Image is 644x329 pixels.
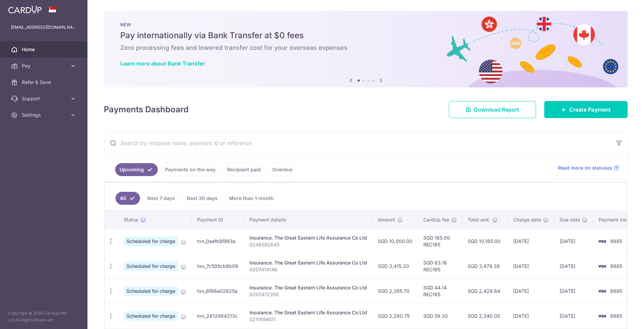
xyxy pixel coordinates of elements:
[554,254,593,278] td: [DATE]
[115,163,158,176] a: Upcoming
[192,278,244,303] td: txn_6f98a02625a
[610,263,622,269] span: 9885
[462,278,508,303] td: SGD 2,429.84
[124,261,178,271] span: Scheduled for charge
[115,192,140,205] a: All
[554,303,593,328] td: [DATE]
[554,229,593,254] td: [DATE]
[124,286,178,296] span: Scheduled for charge
[513,216,541,223] span: Charge date
[124,311,178,321] span: Scheduled for charge
[11,24,77,31] p: [EMAIL_ADDRESS][DOMAIN_NAME]
[610,238,622,244] span: 9885
[544,101,628,118] a: Create Payment
[22,112,67,118] span: Settings
[449,101,536,118] a: Download Report
[372,254,418,278] td: SGD 3,415.20
[249,291,367,298] p: 0200412350
[418,303,462,328] td: SGD 59.30
[120,30,611,41] h5: Pay internationally via Bank Transfer at $0 fees
[595,237,609,245] img: Bank Card
[558,164,612,171] span: Read more on statuses
[249,284,367,291] div: Insurance. The Great Eastern Life Assurance Co Ltd
[104,132,611,154] input: Search by recipient name, payment id or reference
[124,237,178,246] span: Scheduled for charge
[120,44,611,52] h6: Zero processing fees and lowered transfer cost for your overseas expenses
[143,192,179,205] a: Next 7 days
[192,229,244,254] td: txn_0aafb95f43a
[124,216,138,223] span: Status
[249,266,367,273] p: 0207414146
[569,105,611,114] span: Create Payment
[508,254,554,278] td: [DATE]
[418,229,462,254] td: SGD 185.00 REC185
[423,216,449,223] span: CardUp fee
[474,105,519,114] span: Download Report
[610,288,622,294] span: 9885
[508,303,554,328] td: [DATE]
[22,95,67,102] span: Support
[554,278,593,303] td: [DATE]
[595,287,609,295] img: Bank Card
[120,60,205,67] a: Learn more about Bank Transfer
[249,234,367,241] div: Insurance. The Great Eastern Life Assurance Co Ltd
[223,163,265,176] a: Recipient paid
[462,229,508,254] td: SGD 10,185.00
[120,22,611,27] p: NEW
[22,62,67,69] span: Pay
[225,192,278,205] a: More than 1 month
[249,316,367,323] p: 0211894511
[600,309,637,326] iframe: Opens a widget where you can find more information
[249,309,367,316] div: Insurance. The Great Eastern Life Assurance Co Ltd
[462,254,508,278] td: SGD 3,478.38
[418,278,462,303] td: SGD 44.14 REC185
[192,254,244,278] td: txn_7c595cb8b09
[104,11,628,87] img: Bank transfer banner
[595,312,609,320] img: Bank Card
[372,303,418,328] td: SGD 2,280.75
[468,216,490,223] span: Total amt.
[372,278,418,303] td: SGD 2,385.70
[508,278,554,303] td: [DATE]
[462,303,508,328] td: SGD 2,340.05
[249,241,367,248] p: 0246592645
[560,216,580,223] span: Due date
[268,163,297,176] a: Overdue
[595,262,609,270] img: Bank Card
[249,259,367,266] div: Insurance. The Great Eastern Life Assurance Co Ltd
[244,211,372,229] th: Payment details
[418,254,462,278] td: SGD 63.18 REC185
[558,164,619,171] a: Read more on statuses
[508,229,554,254] td: [DATE]
[192,303,244,328] td: txn_2812984213c
[8,5,42,14] img: CardUp
[192,211,244,229] th: Payment ID
[182,192,222,205] a: Next 30 days
[378,216,395,223] span: Amount
[372,229,418,254] td: SGD 10,000.00
[161,163,220,176] a: Payments on the way
[22,79,67,86] span: Refer & Save
[104,103,189,116] h4: Payments Dashboard
[22,46,67,53] span: Home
